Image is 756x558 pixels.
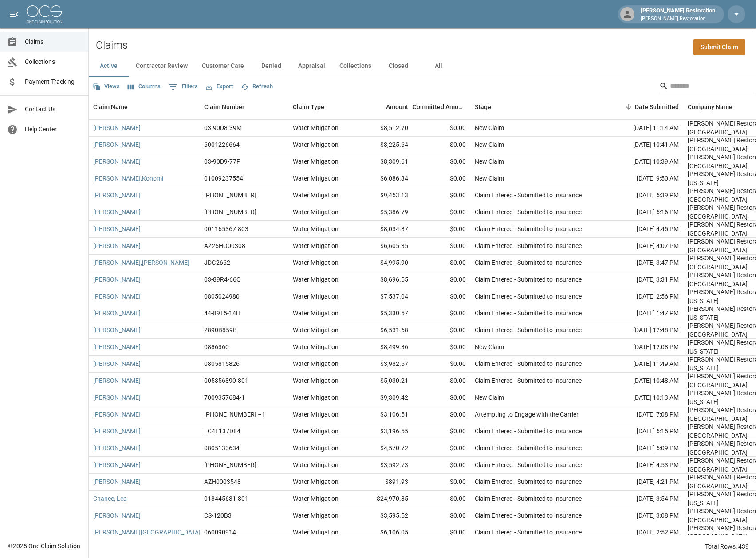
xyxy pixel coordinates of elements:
[204,427,240,436] div: LC4E137D84
[475,174,504,183] div: New Claim
[413,389,470,406] div: $0.00
[251,55,291,77] button: Denied
[93,191,141,200] a: [PERSON_NAME]
[475,511,582,520] div: Claim Entered - Submitted to Insurance
[475,393,504,402] div: New Claim
[475,494,582,503] div: Claim Entered - Submitted to Insurance
[603,153,683,170] div: [DATE] 10:39 AM
[475,241,582,250] div: Claim Entered - Submitted to Insurance
[378,55,418,77] button: Closed
[204,80,235,94] button: Export
[475,477,582,486] div: Claim Entered - Submitted to Insurance
[93,477,141,486] a: [PERSON_NAME]
[413,137,470,153] div: $0.00
[355,457,413,474] div: $3,592.73
[204,241,245,250] div: AZ25HO00308
[204,94,244,119] div: Claim Number
[413,94,466,119] div: Committed Amount
[475,326,582,334] div: Claim Entered - Submitted to Insurance
[413,120,470,137] div: $0.00
[413,356,470,373] div: $0.00
[25,77,81,86] span: Payment Tracking
[413,94,470,119] div: Committed Amount
[603,204,683,221] div: [DATE] 5:16 PM
[204,123,242,132] div: 03-90D8-39M
[413,423,470,440] div: $0.00
[293,410,339,419] div: Water Mitigation
[291,55,332,77] button: Appraisal
[355,255,413,271] div: $4,995.90
[93,94,128,119] div: Claim Name
[475,123,504,132] div: New Claim
[293,359,339,368] div: Water Mitigation
[293,174,339,183] div: Water Mitigation
[293,140,339,149] div: Water Mitigation
[293,275,339,284] div: Water Mitigation
[5,5,23,23] button: open drawer
[475,191,582,200] div: Claim Entered - Submitted to Insurance
[603,474,683,491] div: [DATE] 4:21 PM
[603,170,683,187] div: [DATE] 9:50 AM
[293,511,339,520] div: Water Mitigation
[688,94,732,119] div: Company Name
[659,79,754,95] div: Search
[413,491,470,507] div: $0.00
[475,444,582,452] div: Claim Entered - Submitted to Insurance
[413,457,470,474] div: $0.00
[603,339,683,356] div: [DATE] 12:08 PM
[204,376,248,385] div: 005356890-801
[129,55,195,77] button: Contractor Review
[355,423,413,440] div: $3,196.55
[293,241,339,250] div: Water Mitigation
[195,55,251,77] button: Customer Care
[413,440,470,457] div: $0.00
[204,528,236,537] div: 060090914
[603,120,683,137] div: [DATE] 11:14 AM
[25,57,81,67] span: Collections
[355,271,413,288] div: $8,696.55
[603,221,683,238] div: [DATE] 4:45 PM
[475,140,504,149] div: New Claim
[93,444,141,452] a: [PERSON_NAME]
[288,94,355,119] div: Claim Type
[239,80,275,94] button: Refresh
[204,393,245,402] div: 7009357684-1
[93,376,141,385] a: [PERSON_NAME]
[355,153,413,170] div: $8,309.61
[475,309,582,318] div: Claim Entered - Submitted to Insurance
[637,6,719,22] div: [PERSON_NAME] Restoration
[603,137,683,153] div: [DATE] 10:41 AM
[475,410,579,419] div: Attempting to Engage with the Carrier
[204,342,229,351] div: 0886360
[93,410,141,419] a: [PERSON_NAME]
[603,238,683,255] div: [DATE] 4:07 PM
[93,393,141,402] a: [PERSON_NAME]
[603,457,683,474] div: [DATE] 4:53 PM
[96,39,128,52] h2: Claims
[204,174,243,183] div: 01009237554
[355,373,413,389] div: $5,030.21
[332,55,378,77] button: Collections
[386,94,408,119] div: Amount
[355,356,413,373] div: $3,982.57
[413,305,470,322] div: $0.00
[93,494,127,503] a: Chance, Lea
[93,258,189,267] a: [PERSON_NAME],[PERSON_NAME]
[204,258,230,267] div: JDG2662
[25,37,81,47] span: Claims
[355,440,413,457] div: $4,570.72
[475,157,504,166] div: New Claim
[293,528,339,537] div: Water Mitigation
[413,170,470,187] div: $0.00
[355,305,413,322] div: $5,330.57
[293,94,324,119] div: Claim Type
[475,376,582,385] div: Claim Entered - Submitted to Insurance
[603,423,683,440] div: [DATE] 5:15 PM
[355,120,413,137] div: $8,512.70
[293,191,339,200] div: Water Mitigation
[413,507,470,524] div: $0.00
[93,359,141,368] a: [PERSON_NAME]
[200,94,288,119] div: Claim Number
[413,524,470,541] div: $0.00
[413,339,470,356] div: $0.00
